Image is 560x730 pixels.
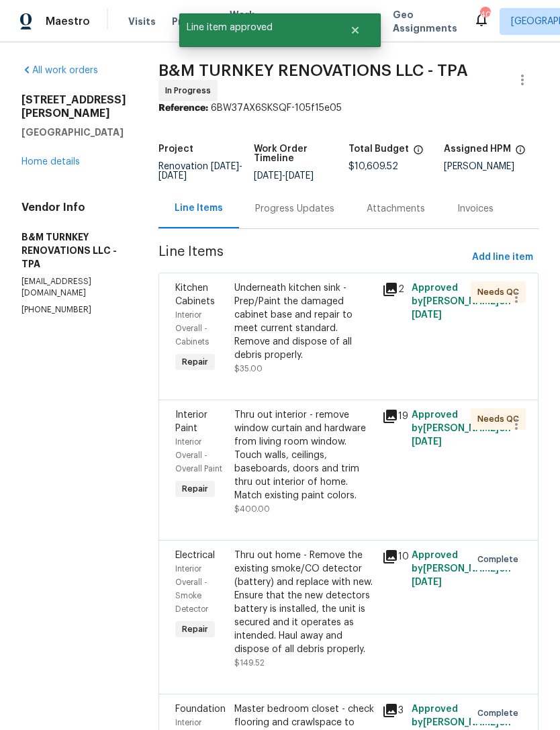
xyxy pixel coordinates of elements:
[158,162,242,181] span: Renovation
[158,162,242,181] span: -
[175,311,209,346] span: Interior Overall - Cabinets
[175,565,208,613] span: Interior Overall - Smoke Detector
[21,66,98,75] a: All work orders
[444,144,511,154] h5: Assigned HPM
[158,245,467,270] span: Line Items
[234,365,263,373] span: $35.00
[348,144,409,154] h5: Total Budget
[158,101,539,115] div: 6BW37AX6SKSQF-105f15e05
[254,171,314,181] span: -
[46,15,90,28] span: Maestro
[254,144,349,163] h5: Work Order Timeline
[412,410,511,447] span: Approved by [PERSON_NAME] on
[412,283,511,320] span: Approved by [PERSON_NAME] on
[175,283,215,306] span: Kitchen Cabinets
[234,281,374,362] div: Underneath kitchen sink - Prep/Paint the damaged cabinet base and repair to meet current standard...
[230,8,264,35] span: Work Orders
[333,17,377,44] button: Close
[172,15,214,28] span: Projects
[234,505,270,513] span: $400.00
[412,437,442,447] span: [DATE]
[177,355,214,369] span: Repair
[234,549,374,656] div: Thru out home - Remove the existing smoke/CO detector (battery) and replace with new. Ensure that...
[21,126,126,139] h5: [GEOGRAPHIC_DATA]
[158,171,187,181] span: [DATE]
[21,230,126,271] h5: B&M TURNKEY RENOVATIONS LLC - TPA
[165,84,216,97] span: In Progress
[21,157,80,167] a: Home details
[367,202,425,216] div: Attachments
[477,412,524,426] span: Needs QC
[393,8,457,35] span: Geo Assignments
[234,659,265,667] span: $149.52
[177,482,214,496] span: Repair
[175,438,222,473] span: Interior Overall - Overall Paint
[158,144,193,154] h5: Project
[412,551,511,587] span: Approved by [PERSON_NAME] on
[255,202,334,216] div: Progress Updates
[21,201,126,214] h4: Vendor Info
[477,706,524,720] span: Complete
[234,408,374,502] div: Thru out interior - remove window curtain and hardware from living room window. Touch walls, ceil...
[515,144,526,162] span: The hpm assigned to this work order.
[21,276,126,299] p: [EMAIL_ADDRESS][DOMAIN_NAME]
[128,15,156,28] span: Visits
[21,93,126,120] h2: [STREET_ADDRESS][PERSON_NAME]
[480,8,489,21] div: 40
[413,144,424,162] span: The total cost of line items that have been proposed by Opendoor. This sum includes line items th...
[472,249,533,266] span: Add line item
[21,304,126,316] p: [PHONE_NUMBER]
[177,623,214,636] span: Repair
[467,245,539,270] button: Add line item
[382,408,404,424] div: 19
[179,13,333,42] span: Line item approved
[285,171,314,181] span: [DATE]
[175,410,207,433] span: Interior Paint
[477,285,524,299] span: Needs QC
[477,553,524,566] span: Complete
[158,103,208,113] b: Reference:
[175,201,223,215] div: Line Items
[211,162,239,171] span: [DATE]
[412,578,442,587] span: [DATE]
[254,171,282,181] span: [DATE]
[412,310,442,320] span: [DATE]
[457,202,494,216] div: Invoices
[382,281,404,298] div: 2
[348,162,398,171] span: $10,609.52
[444,162,539,171] div: [PERSON_NAME]
[175,551,215,560] span: Electrical
[382,549,404,565] div: 10
[158,62,468,79] span: B&M TURNKEY RENOVATIONS LLC - TPA
[382,702,404,719] div: 3
[175,704,226,714] span: Foundation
